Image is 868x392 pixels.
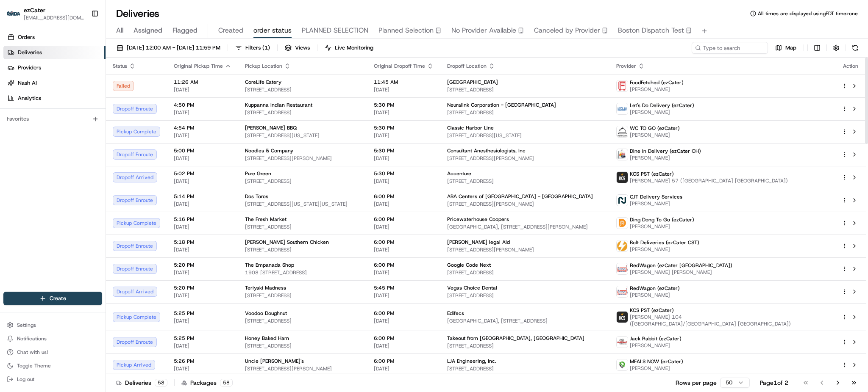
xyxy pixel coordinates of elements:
img: Nash [8,8,25,25]
span: [DATE] [374,269,434,276]
span: Map [785,44,796,52]
button: Toggle Theme [3,360,102,372]
span: [STREET_ADDRESS] [447,292,603,299]
span: Create [50,295,66,302]
span: KCS PST (ezCater) [630,171,674,177]
span: 5:25 PM [174,310,231,317]
div: Action [842,63,860,69]
span: [DATE] [374,246,434,253]
span: Pickup Location [245,63,282,69]
div: 58 [220,379,233,386]
span: [PERSON_NAME] legal Aid [447,239,510,246]
span: [PERSON_NAME] [630,292,680,298]
button: ezCater [24,6,45,14]
span: [PERSON_NAME] 57 ([GEOGRAPHIC_DATA] [GEOGRAPHIC_DATA]) [630,177,788,184]
button: Views [281,42,314,54]
span: [PERSON_NAME] [630,132,680,138]
span: 5:00 PM [174,147,231,154]
span: [GEOGRAPHIC_DATA], [STREET_ADDRESS][PERSON_NAME] [447,224,603,230]
span: 1908 [STREET_ADDRESS] [245,269,360,276]
img: kcs-delivery.png [617,172,628,183]
span: Providers [18,64,41,72]
span: 5:26 PM [174,358,231,364]
span: 4:54 PM [174,124,231,131]
span: [STREET_ADDRESS][PERSON_NAME] [245,365,360,372]
span: [DATE] [374,292,434,299]
span: WC TO GO (ezCater) [630,125,680,132]
span: 5:14 PM [174,193,231,200]
span: [DATE] [174,342,231,349]
span: [PERSON_NAME] [630,155,701,161]
img: ddtg_logo_v2.png [617,218,628,229]
button: Map [771,42,800,54]
span: [PERSON_NAME] [630,86,684,93]
span: [PERSON_NAME] BBQ [245,124,297,131]
span: [PERSON_NAME] [630,365,683,372]
a: 📗Knowledge Base [5,119,68,135]
span: 6:00 PM [374,216,434,223]
span: [STREET_ADDRESS] [447,342,603,349]
a: Powered byPylon [60,143,103,150]
span: [DATE] [174,246,231,253]
p: Rows per page [676,378,717,387]
span: 5:16 PM [174,216,231,223]
span: Voodoo Doughnut [245,310,287,317]
span: [DATE] [374,178,434,185]
span: [STREET_ADDRESS] [245,317,360,324]
span: [STREET_ADDRESS] [245,246,360,253]
span: Status [113,63,127,69]
span: [STREET_ADDRESS] [245,109,360,116]
span: Jack Rabbit (ezCater) [630,335,682,342]
span: Bolt Deliveries (ezCater CST) [630,239,699,246]
span: Settings [17,322,36,329]
span: [PERSON_NAME] [630,200,682,207]
div: Deliveries [116,378,167,387]
button: Notifications [3,333,102,345]
div: Page 1 of 2 [760,378,788,387]
img: nash.svg [617,195,628,206]
span: [DATE] [174,317,231,324]
div: We're available if you need us! [29,89,107,96]
img: melas_now_logo.png [617,359,628,370]
a: Orders [3,30,106,44]
span: Teriyaki Madness [245,284,286,291]
span: 4:50 PM [174,102,231,108]
span: Neuralink Corporation - [GEOGRAPHIC_DATA] [447,102,556,108]
span: [DATE] [174,269,231,276]
span: [PERSON_NAME] [630,223,694,230]
span: All [116,25,123,36]
span: Boston Dispatch Test [618,25,684,36]
span: [DATE] [174,178,231,185]
span: 5:30 PM [374,147,434,154]
span: [DATE] [174,365,231,372]
span: Dropoff Location [447,63,487,69]
span: [STREET_ADDRESS] [447,86,603,93]
span: Vegas Choice Dental [447,284,497,291]
span: 5:30 PM [374,124,434,131]
span: Nash AI [18,79,37,87]
span: Original Pickup Time [174,63,223,69]
button: Settings [3,319,102,331]
div: 📗 [8,124,15,130]
img: kcs-delivery.png [617,312,628,323]
span: 5:18 PM [174,239,231,246]
span: [GEOGRAPHIC_DATA], [STREET_ADDRESS] [447,317,603,324]
span: ABA Centers of [GEOGRAPHIC_DATA] - [GEOGRAPHIC_DATA] [447,193,593,200]
span: [DATE] 12:00 AM - [DATE] 11:59 PM [127,44,220,52]
span: [DATE] [174,109,231,116]
span: Views [295,44,310,52]
span: 5:02 PM [174,170,231,177]
span: [PERSON_NAME] 104 ([GEOGRAPHIC_DATA]/[GEOGRAPHIC_DATA] [GEOGRAPHIC_DATA]) [630,314,828,327]
span: [DATE] [374,132,434,139]
img: v_1242_poe.png [617,149,628,160]
span: CoreLife Eatery [245,79,281,86]
div: Packages [181,378,233,387]
span: Let's Do Delivery (ezCater) [630,102,694,109]
span: [STREET_ADDRESS] [245,292,360,299]
span: [DATE] [174,224,231,230]
span: [PERSON_NAME] [630,342,682,349]
a: Providers [3,61,106,75]
span: [STREET_ADDRESS] [447,365,603,372]
button: Refresh [849,42,861,54]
